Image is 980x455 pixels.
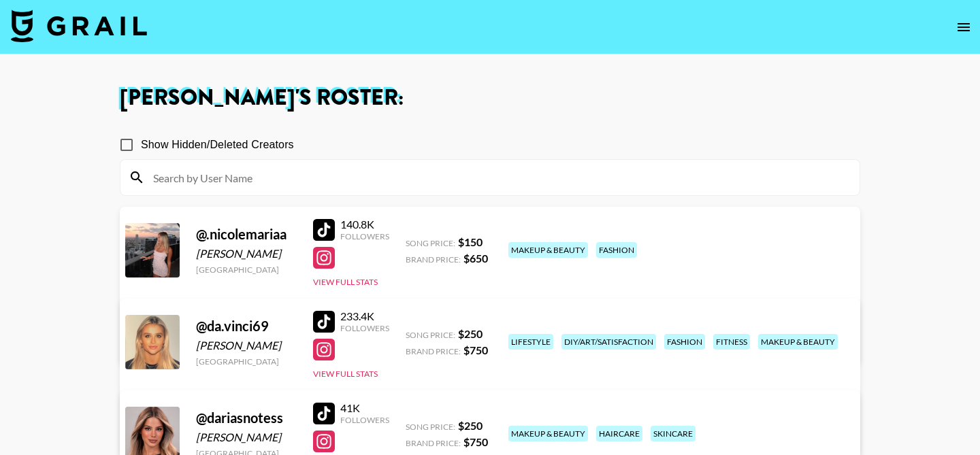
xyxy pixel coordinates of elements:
[463,435,488,448] strong: $ 750
[463,343,488,356] strong: $ 750
[340,401,389,415] div: 41K
[406,346,461,356] span: Brand Price:
[406,238,455,248] span: Song Price:
[196,339,297,352] div: [PERSON_NAME]
[406,330,455,340] span: Song Price:
[508,334,553,350] div: lifestyle
[406,438,461,448] span: Brand Price:
[196,226,297,243] div: @ .nicolemariaa
[713,334,750,350] div: fitness
[463,252,488,265] strong: $ 650
[340,231,389,241] div: Followers
[406,254,461,265] span: Brand Price:
[11,10,147,42] img: Grail Talent
[141,137,294,153] span: Show Hidden/Deleted Creators
[561,334,656,350] div: diy/art/satisfaction
[145,167,851,188] input: Search by User Name
[196,318,297,335] div: @ da.vinci69
[196,265,297,275] div: [GEOGRAPHIC_DATA]
[406,422,455,432] span: Song Price:
[458,327,483,340] strong: $ 250
[340,218,389,231] div: 140.8K
[313,277,378,287] button: View Full Stats
[651,426,696,441] div: skincare
[508,426,588,441] div: makeup & beauty
[340,415,389,425] div: Followers
[458,419,483,432] strong: $ 250
[340,309,389,323] div: 233.4K
[596,242,637,258] div: fashion
[340,323,389,333] div: Followers
[664,334,705,350] div: fashion
[196,356,297,367] div: [GEOGRAPHIC_DATA]
[120,87,860,109] h1: [PERSON_NAME] 's Roster:
[508,242,588,258] div: makeup & beauty
[196,431,297,444] div: [PERSON_NAME]
[758,334,838,350] div: makeup & beauty
[458,235,483,248] strong: $ 150
[313,369,378,379] button: View Full Stats
[596,426,642,441] div: haircare
[196,409,297,426] div: @ dariasnotess
[196,247,297,260] div: [PERSON_NAME]
[950,14,977,41] button: open drawer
